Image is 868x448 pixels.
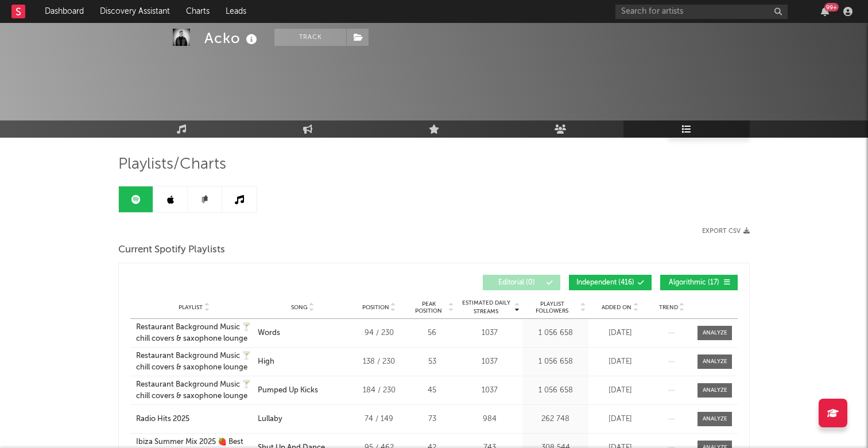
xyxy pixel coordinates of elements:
div: 53 [410,356,454,368]
a: Restaurant Background Music 🍸 chill covers & saxophone lounge [136,350,252,373]
div: 1037 [459,328,520,339]
div: Acko [204,29,260,48]
span: Estimated Daily Streams [459,299,513,316]
span: Peak Position [410,301,447,314]
div: 94 / 230 [353,328,405,339]
span: Independent ( 416 ) [576,279,634,286]
button: 99+ [821,7,829,16]
span: Position [362,304,389,311]
div: 1037 [459,356,520,368]
div: 73 [410,414,454,425]
button: Track [274,29,346,46]
span: Added On [602,304,631,311]
div: [DATE] [591,385,649,396]
div: Lullaby [258,414,282,425]
div: [DATE] [591,328,649,339]
div: Words [258,328,280,339]
span: Editorial ( 0 ) [490,279,543,286]
a: Restaurant Background Music 🍸 chill covers & saxophone lounge [136,379,252,402]
span: Trend [659,304,678,311]
div: 56 [410,328,454,339]
div: 45 [410,385,454,396]
button: Editorial(0) [483,275,560,290]
div: 1037 [459,385,520,396]
span: Algorithmic ( 17 ) [668,279,720,286]
button: Algorithmic(17) [660,275,738,290]
span: Current Spotify Playlists [118,243,225,257]
div: 262 748 [525,414,586,425]
input: Search for artists [615,5,788,19]
span: Playlist Followers [525,301,579,314]
div: 1 056 658 [525,385,586,396]
div: 1 056 658 [525,356,586,368]
span: Playlists/Charts [118,158,226,172]
span: Playlist [179,304,203,311]
div: Pumped Up Kicks [258,385,318,396]
div: Radio Hits 2025 [136,414,189,425]
div: 184 / 230 [353,385,405,396]
a: Restaurant Background Music 🍸 chill covers & saxophone lounge [136,322,252,344]
button: Export CSV [702,228,750,235]
div: 984 [459,414,520,425]
button: Independent(416) [569,275,652,290]
div: High [258,356,274,368]
div: [DATE] [591,414,649,425]
span: Song [291,304,308,311]
div: [DATE] [591,356,649,368]
div: 74 / 149 [353,414,405,425]
div: 138 / 230 [353,356,405,368]
div: 1 056 658 [525,328,586,339]
div: 99 + [824,3,839,11]
a: Radio Hits 2025 [136,414,252,425]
